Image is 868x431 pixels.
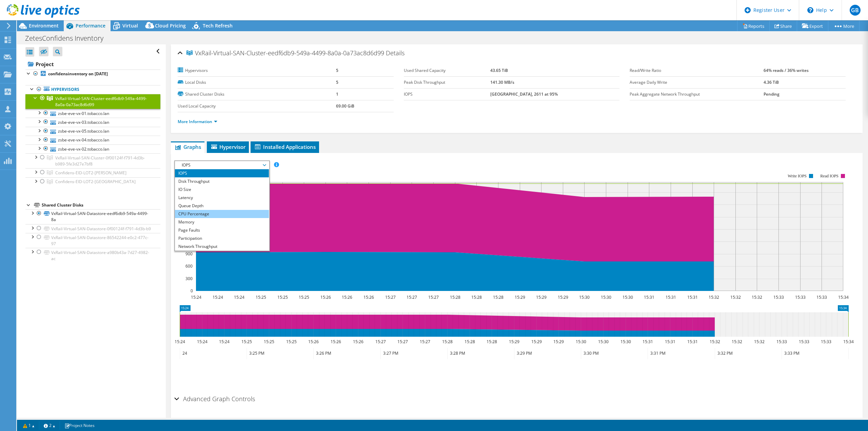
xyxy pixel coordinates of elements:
[308,339,319,345] text: 15:26
[186,50,384,57] span: VxRail-Virtual-SAN-Cluster-eedf6db9-549a-4499-8a0a-0a73ac8d6d99
[788,174,807,178] text: Write IOPS
[385,294,396,300] text: 15:27
[754,339,765,345] text: 15:32
[203,22,233,29] span: Tech Refresh
[39,421,60,430] a: 2
[25,209,160,224] a: VxRail-Virtual-SAN-Datastore-eedf6db9-549a-4499-8a
[331,339,341,345] text: 15:26
[178,119,217,124] a: More Information
[850,5,861,16] span: GB
[630,79,764,86] label: Average Daily Write
[256,294,266,300] text: 15:25
[175,202,269,210] li: Queue Depth
[342,294,352,300] text: 15:26
[175,185,269,194] li: IO Size
[175,177,269,185] li: Disk Throughput
[25,224,160,233] a: VxRail-Virtual-SAN-Datastore-0f00124f-f791-4d3b-b9
[25,144,160,153] a: zsbe-eve-vx-02.tobacco.lan
[490,91,558,97] b: [GEOGRAPHIC_DATA], 2611 at 95%
[732,339,742,345] text: 15:32
[353,339,363,345] text: 15:26
[828,21,860,31] a: More
[799,339,809,345] text: 15:33
[386,49,405,57] span: Details
[175,218,269,226] li: Memory
[55,170,126,176] span: Confidens-EID-LOT2-[PERSON_NAME]
[42,201,160,209] div: Shared Cluster Disks
[175,226,269,234] li: Page Faults
[25,85,160,94] a: Hypervisors
[404,91,490,98] label: IOPS
[175,194,269,202] li: Latency
[843,339,854,345] text: 15:34
[579,294,590,300] text: 15:30
[643,339,653,345] text: 15:31
[665,339,675,345] text: 15:31
[122,22,138,29] span: Virtual
[185,276,193,281] text: 300
[191,294,201,300] text: 15:24
[375,339,386,345] text: 15:27
[210,143,245,150] span: Hypervisor
[22,35,114,42] h1: ZetesConfidens Inventory
[487,339,497,345] text: 15:28
[55,155,145,167] span: VxRail-Virtual-SAN-Cluster-0f00124f-f791-4d3b-b989-5fe3d27e7bf8
[769,21,797,31] a: Share
[620,339,631,345] text: 15:30
[764,67,809,73] b: 64% reads / 36% writes
[630,67,764,74] label: Read/Write Ratio
[29,22,59,29] span: Environment
[286,339,297,345] text: 15:25
[601,294,611,300] text: 15:30
[234,294,244,300] text: 15:24
[25,248,160,263] a: VxRail-Virtual-SAN-Datastore-a980b43a-7d27-4982-ac
[185,263,193,269] text: 600
[687,294,698,300] text: 15:31
[178,91,336,98] label: Shared Cluster Disks
[623,294,633,300] text: 15:30
[752,294,762,300] text: 15:32
[25,94,160,109] a: VxRail-Virtual-SAN-Cluster-eedf6db9-549a-4499-8a0a-0a73ac8d6d99
[598,339,609,345] text: 15:30
[336,67,338,73] b: 5
[471,294,482,300] text: 15:28
[25,109,160,118] a: zsbe-eve-vx-01.tobacco.lan
[536,294,547,300] text: 15:29
[428,294,439,300] text: 15:27
[737,21,770,31] a: Reports
[55,179,136,184] span: Confidens-EID-LOT2-[GEOGRAPHIC_DATA]
[776,339,787,345] text: 15:33
[764,79,779,85] b: 4.36 TiB
[336,91,338,97] b: 1
[630,91,764,98] label: Peak Aggregate Network Throughput
[25,233,160,248] a: VxRail-Virtual-SAN-Datastore-86542244-e0c2-477c-97
[807,7,813,13] svg: \n
[442,339,453,345] text: 15:28
[797,21,828,31] a: Export
[687,339,698,345] text: 15:31
[175,169,269,177] li: IOPS
[264,339,274,345] text: 15:25
[219,339,230,345] text: 15:24
[730,294,741,300] text: 15:32
[821,339,831,345] text: 15:33
[710,339,720,345] text: 15:32
[55,96,147,107] span: VxRail-Virtual-SAN-Cluster-eedf6db9-549a-4499-8a0a-0a73ac8d6d99
[48,71,108,77] b: confidensinventory on [DATE]
[178,103,336,110] label: Used Local Capacity
[178,67,336,74] label: Hypervisors
[816,294,827,300] text: 15:33
[336,79,338,85] b: 5
[175,210,269,218] li: CPU Percentage
[493,294,504,300] text: 15:28
[821,174,839,178] text: Read IOPS
[174,143,201,150] span: Graphs
[25,127,160,136] a: zsbe-eve-vx-05.tobacco.lan
[25,177,160,186] a: Confidens-EID-LOT2-Ruisbroek
[175,242,269,251] li: Network Throughput
[25,70,160,78] a: confidensinventory on [DATE]
[197,339,208,345] text: 15:24
[25,168,160,177] a: Confidens-EID-LOT2-Evere
[666,294,676,300] text: 15:31
[213,294,223,300] text: 15:24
